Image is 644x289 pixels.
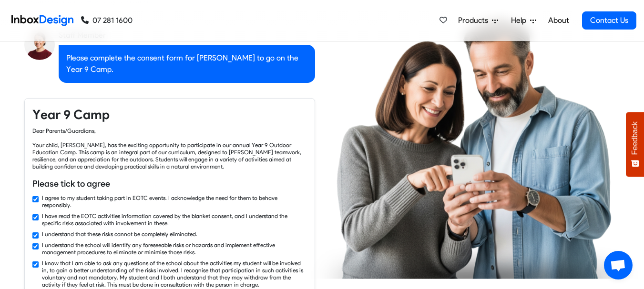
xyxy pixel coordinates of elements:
[32,178,307,190] h6: Please tick to agree
[42,230,197,238] label: I understand that these risks cannot be completely eliminated.
[59,45,315,83] div: Please complete the consent form for [PERSON_NAME] to go on the Year 9 Camp.
[582,11,636,30] a: Contact Us
[604,251,633,279] a: Open chat
[32,127,307,170] div: Dear Parents/Guardians, Your child, [PERSON_NAME], has the exciting opportunity to participate in...
[42,241,307,256] label: I understand the school will identify any foreseeable risks or hazards and implement effective ma...
[545,11,572,30] a: About
[311,15,638,279] img: parents_using_phone.png
[32,106,307,123] h4: Year 9 Camp
[42,259,307,288] label: I know that I am able to ask any questions of the school about the activities my student will be ...
[454,11,502,30] a: Products
[458,15,492,26] span: Products
[24,30,55,60] img: staff_avatar.png
[626,112,644,177] button: Feedback - Show survey
[511,15,530,26] span: Help
[42,212,307,227] label: I have read the EOTC activities information covered by the blanket consent, and I understand the ...
[507,11,540,30] a: Help
[631,121,639,155] span: Feedback
[81,15,133,26] a: 07 281 1600
[42,194,307,209] label: I agree to my student taking part in EOTC events. I acknowledge the need for them to behave respo...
